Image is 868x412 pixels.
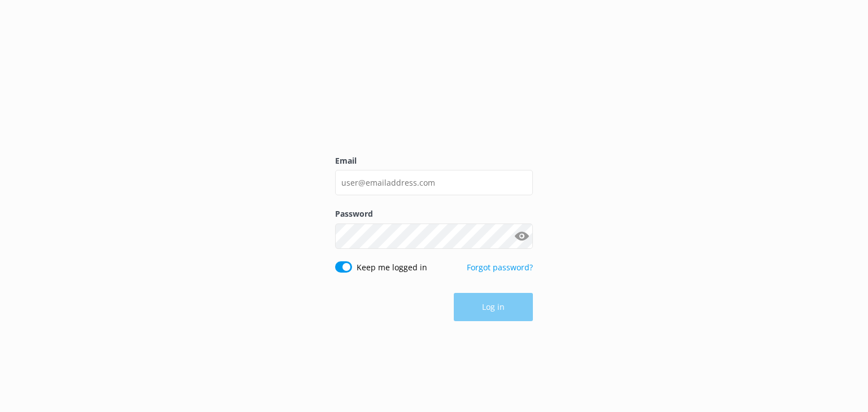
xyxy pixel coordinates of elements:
[335,170,533,195] input: user@emailaddress.com
[357,261,427,274] label: Keep me logged in
[335,155,533,167] label: Email
[510,225,533,247] button: Show password
[335,208,533,220] label: Password
[467,262,533,273] a: Forgot password?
